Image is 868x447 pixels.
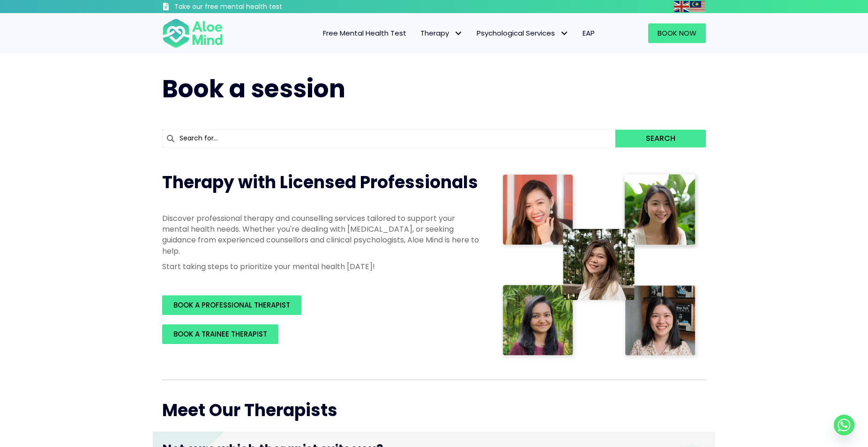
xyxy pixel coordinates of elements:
[451,27,465,40] span: Therapy: submenu
[576,23,602,43] a: EAP
[162,2,332,13] a: Take our free mental health test
[477,28,569,38] span: Psychological Services
[162,130,615,147] input: Search for...
[162,324,278,344] a: BOOK A TRAINEE THERAPIST
[162,18,223,49] img: Aloe mind Logo
[174,2,332,12] h3: Take our free mental health test
[658,28,696,38] span: Book Now
[834,415,854,435] a: Whatsapp
[648,23,706,43] a: Book Now
[162,261,481,272] p: Start taking steps to prioritize your mental health [DATE]!
[162,213,481,256] p: Discover professional therapy and counselling services tailored to support your mental health nee...
[674,1,689,12] img: en
[557,27,571,40] span: Psychological Services: submenu
[583,28,595,38] span: EAP
[500,171,700,361] img: Therapist collage
[316,23,413,43] a: Free Mental Health Test
[690,1,706,12] a: Malay
[162,295,301,315] a: BOOK A PROFESSIONAL THERAPIST
[235,23,602,43] nav: Menu
[674,1,690,12] a: English
[173,329,267,339] span: BOOK A TRAINEE THERAPIST
[162,72,345,106] span: Book a session
[470,23,576,43] a: Psychological ServicesPsychological Services: submenu
[323,28,406,38] span: Free Mental Health Test
[162,170,478,194] span: Therapy with Licensed Professionals
[413,23,470,43] a: TherapyTherapy: submenu
[615,130,706,147] button: Search
[162,398,337,422] span: Meet Our Therapists
[420,28,463,38] span: Therapy
[173,300,290,310] span: BOOK A PROFESSIONAL THERAPIST
[690,1,705,12] img: ms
